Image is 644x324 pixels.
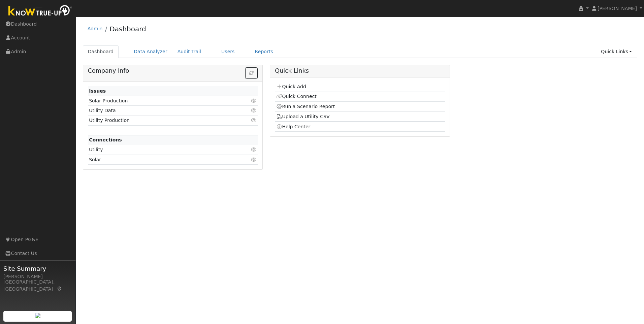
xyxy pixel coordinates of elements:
[5,4,76,19] img: Know True-Up
[598,6,637,11] span: [PERSON_NAME]
[89,88,106,94] strong: Issues
[88,67,258,74] h5: Company Info
[276,94,317,99] a: Quick Connect
[251,98,257,103] i: Click to view
[109,25,146,33] a: Dashboard
[3,264,72,273] span: Site Summary
[83,45,119,58] a: Dashboard
[88,116,230,125] td: Utility Production
[251,147,257,152] i: Click to view
[276,84,306,89] a: Quick Add
[596,45,637,58] a: Quick Links
[129,45,172,58] a: Data Analyzer
[216,45,240,58] a: Users
[276,124,311,129] a: Help Center
[251,118,257,123] i: Click to view
[88,106,230,116] td: Utility Data
[89,137,122,142] strong: Connections
[275,67,445,74] h5: Quick Links
[251,108,257,113] i: Click to view
[88,96,230,106] td: Solar Production
[251,157,257,162] i: Click to view
[88,26,103,31] a: Admin
[35,313,40,318] img: retrieve
[172,45,206,58] a: Audit Trail
[276,104,335,109] a: Run a Scenario Report
[3,273,72,280] div: [PERSON_NAME]
[57,286,63,292] a: Map
[88,145,230,155] td: Utility
[88,155,230,165] td: Solar
[250,45,278,58] a: Reports
[3,279,72,293] div: [GEOGRAPHIC_DATA], [GEOGRAPHIC_DATA]
[276,114,330,119] a: Upload a Utility CSV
